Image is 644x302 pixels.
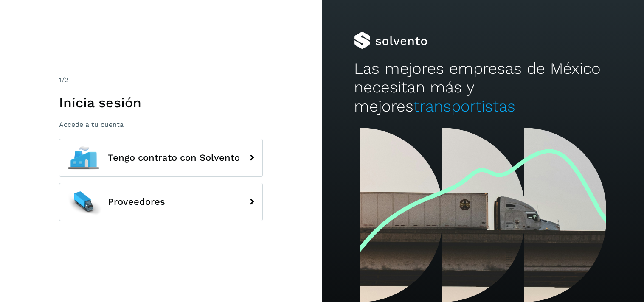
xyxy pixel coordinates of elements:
[108,153,240,163] span: Tengo contrato con Solvento
[59,120,263,129] p: Accede a tu cuenta
[59,75,263,85] div: /2
[59,139,263,177] button: Tengo contrato con Solvento
[59,76,62,84] span: 1
[354,59,612,116] h2: Las mejores empresas de México necesitan más y mejores
[59,183,263,221] button: Proveedores
[59,95,263,111] h1: Inicia sesión
[108,197,165,207] span: Proveedores
[413,97,515,115] span: transportistas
